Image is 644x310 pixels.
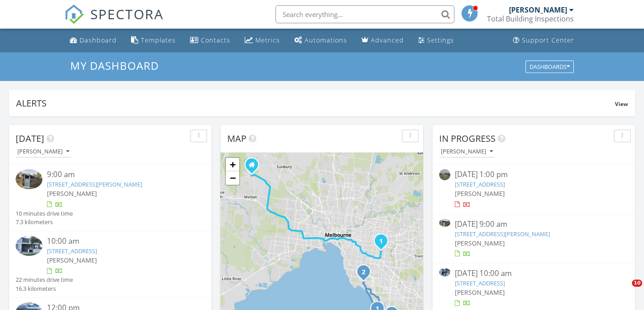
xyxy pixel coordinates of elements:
[16,276,73,284] div: 22 minutes drive time
[439,219,628,259] a: [DATE] 9:00 am [STREET_ADDRESS][PERSON_NAME] [PERSON_NAME]
[530,64,570,70] div: Dashboards
[201,36,230,44] div: Contacts
[16,169,205,226] a: 9:00 am [STREET_ADDRESS][PERSON_NAME] [PERSON_NAME] 10 minutes drive time 7.3 kilometers
[17,149,69,155] div: [PERSON_NAME]
[241,32,284,49] a: Metrics
[487,14,574,23] div: Total Building Inspections
[16,218,73,226] div: 7.3 kilometers
[358,32,407,49] a: Advanced
[64,12,164,31] a: SPECTORA
[226,158,239,171] a: Zoom in
[186,32,234,49] a: Contacts
[47,236,189,247] div: 10:00 am
[16,285,73,293] div: 16.3 kilometers
[439,219,450,227] img: 9372112%2Fcover_photos%2FTeMXVn5aJCx6dKarxtjR%2Fsmall.jpg
[525,60,574,73] button: Dashboards
[47,189,97,198] span: [PERSON_NAME]
[47,180,142,188] a: [STREET_ADDRESS][PERSON_NAME]
[455,230,550,238] a: [STREET_ADDRESS][PERSON_NAME]
[439,169,450,180] img: streetview
[427,36,454,44] div: Settings
[455,268,613,279] div: [DATE] 10:00 am
[16,169,42,189] img: 9372112%2Fcover_photos%2FTeMXVn5aJCx6dKarxtjR%2Fsmall.jpg
[371,36,404,44] div: Advanced
[439,132,496,144] span: In Progress
[66,32,120,49] a: Dashboard
[47,169,189,180] div: 9:00 am
[381,241,386,246] div: 4/177-181 Blackburn Rd , Mount Waverley, VIC 3149
[16,236,205,293] a: 10:00 am [STREET_ADDRESS] [PERSON_NAME] 22 minutes drive time 16.3 kilometers
[455,279,505,287] a: [STREET_ADDRESS]
[275,5,454,23] input: Search everything...
[227,132,246,144] span: Map
[364,272,369,277] div: 17 Sarzana St, Mentone, VIC 3194
[16,236,42,256] img: 9372115%2Fcover_photos%2F1KP9ahbqlzz9CahV0Z4v%2Fsmall.jpg
[441,149,493,155] div: [PERSON_NAME]
[614,280,635,301] iframe: Intercom live chat
[455,288,505,297] span: [PERSON_NAME]
[455,219,613,230] div: [DATE] 9:00 am
[455,239,505,247] span: [PERSON_NAME]
[522,36,574,44] div: Support Center
[291,32,351,49] a: Automations (Basic)
[64,4,84,24] img: The Best Home Inspection Software - Spectora
[305,36,347,44] div: Automations
[439,146,495,158] button: [PERSON_NAME]
[455,189,505,198] span: [PERSON_NAME]
[226,171,239,185] a: Zoom out
[362,269,365,276] i: 2
[509,5,567,14] div: [PERSON_NAME]
[47,256,97,264] span: [PERSON_NAME]
[16,209,73,218] div: 10 minutes drive time
[615,100,628,108] span: View
[16,146,71,158] button: [PERSON_NAME]
[16,132,44,144] span: [DATE]
[509,32,578,49] a: Support Center
[141,36,176,44] div: Templates
[379,238,383,245] i: 1
[47,247,97,255] a: [STREET_ADDRESS]
[252,165,257,170] div: Melton West VIC 3337
[127,32,179,49] a: Templates
[90,4,164,23] span: SPECTORA
[455,180,505,188] a: [STREET_ADDRESS]
[16,97,615,109] div: Alerts
[439,268,450,276] img: 9372115%2Fcover_photos%2F1KP9ahbqlzz9CahV0Z4v%2Fsmall.jpg
[80,36,117,44] div: Dashboard
[455,169,613,180] div: [DATE] 1:00 pm
[632,280,642,287] span: 10
[70,58,159,73] span: My Dashboard
[439,268,628,308] a: [DATE] 10:00 am [STREET_ADDRESS] [PERSON_NAME]
[415,32,458,49] a: Settings
[439,169,628,209] a: [DATE] 1:00 pm [STREET_ADDRESS] [PERSON_NAME]
[255,36,280,44] div: Metrics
